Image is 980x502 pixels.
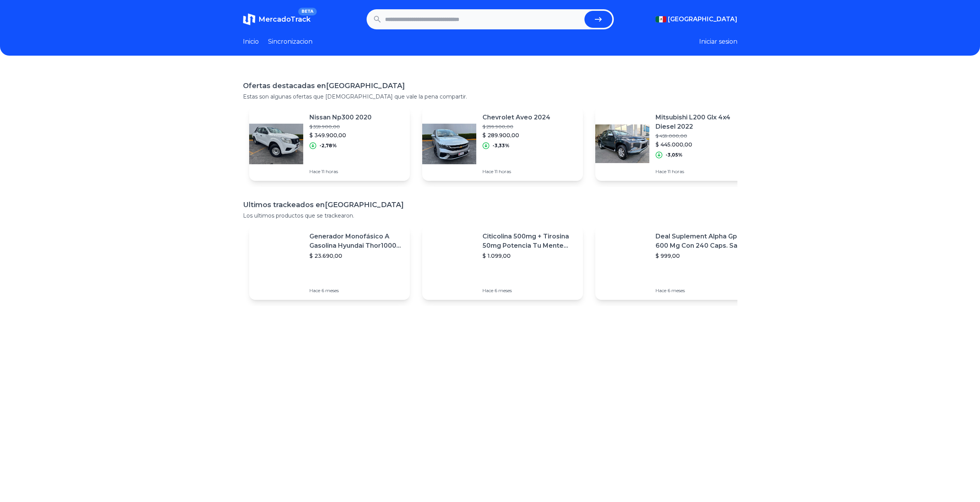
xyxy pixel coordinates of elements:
a: MercadoTrackBETA [243,13,311,26]
p: Chevrolet Aveo 2024 [482,113,550,122]
p: $ 349.900,00 [309,131,372,139]
p: Hace 11 horas [482,168,550,175]
p: $ 359.900,00 [309,124,372,130]
a: Featured imageGenerador Monofásico A Gasolina Hyundai Thor10000 P 11.5 Kw$ 23.690,00Hace 6 meses [249,226,410,300]
p: $ 299.900,00 [482,124,550,130]
img: Featured image [422,117,476,171]
img: Featured image [595,236,649,290]
p: Hace 11 horas [656,168,750,175]
p: Estas son algunas ofertas que [DEMOGRAPHIC_DATA] que vale la pena compartir. [243,93,737,100]
img: Mexico [656,16,666,22]
p: Citicolina 500mg + Tirosina 50mg Potencia Tu Mente (120caps) Sabor Sin Sabor [482,232,577,250]
p: Los ultimos productos que se trackearon. [243,212,737,220]
a: Sincronizacion [268,37,313,46]
a: Featured imageMitsubishi L200 Glx 4x4 Diesel 2022$ 459.000,00$ 445.000,00-3,05%Hace 11 horas [595,107,756,181]
p: $ 23.690,00 [309,252,404,260]
span: MercadoTrack [258,15,311,24]
span: BETA [298,8,316,15]
button: [GEOGRAPHIC_DATA] [656,15,737,24]
p: $ 1.099,00 [482,252,577,260]
p: -3,05% [666,152,683,158]
img: Featured image [595,117,649,171]
a: Featured imageNissan Np300 2020$ 359.900,00$ 349.900,00-2,78%Hace 11 horas [249,107,410,181]
span: [GEOGRAPHIC_DATA] [668,15,737,24]
h1: Ultimos trackeados en [GEOGRAPHIC_DATA] [243,199,737,210]
p: Nissan Np300 2020 [309,113,372,122]
button: Iniciar sesion [699,37,737,46]
p: -2,78% [319,143,337,149]
img: Featured image [422,236,476,290]
p: Hace 6 meses [482,288,577,294]
p: Deal Suplement Alpha Gpc 600 Mg Con 240 Caps. Salud Cerebral Sabor S/n [656,232,750,250]
p: Hace 6 meses [656,288,750,294]
a: Featured imageDeal Suplement Alpha Gpc 600 Mg Con 240 Caps. Salud Cerebral Sabor S/n$ 999,00Hace ... [595,226,756,300]
p: $ 459.000,00 [656,133,750,139]
a: Featured imageCiticolina 500mg + Tirosina 50mg Potencia Tu Mente (120caps) Sabor Sin Sabor$ 1.099... [422,226,583,300]
img: Featured image [249,236,303,290]
p: $ 999,00 [656,252,750,260]
a: Inicio [243,37,259,46]
p: $ 289.900,00 [482,131,550,139]
p: Generador Monofásico A Gasolina Hyundai Thor10000 P 11.5 Kw [309,232,404,250]
p: $ 445.000,00 [656,141,750,148]
p: Hace 6 meses [309,288,404,294]
h1: Ofertas destacadas en [GEOGRAPHIC_DATA] [243,80,737,91]
p: -3,33% [493,143,510,149]
p: Mitsubishi L200 Glx 4x4 Diesel 2022 [656,113,750,131]
img: MercadoTrack [243,13,255,26]
p: Hace 11 horas [309,168,372,175]
a: Featured imageChevrolet Aveo 2024$ 299.900,00$ 289.900,00-3,33%Hace 11 horas [422,107,583,181]
img: Featured image [249,117,303,171]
